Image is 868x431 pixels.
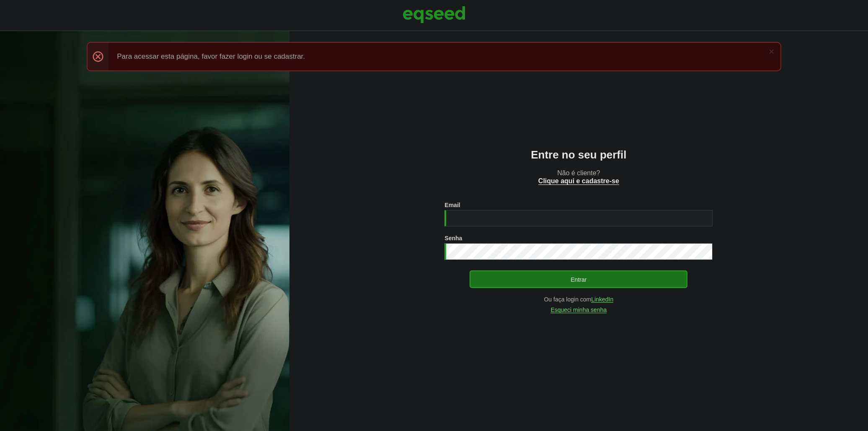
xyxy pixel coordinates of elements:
[538,178,619,185] a: Clique aqui e cadastre-se
[444,296,713,303] div: Ou faça login com
[769,47,774,56] a: ×
[444,202,460,208] label: Email
[470,270,687,288] button: Entrar
[550,307,607,313] a: Esqueci minha senha
[306,149,851,161] h2: Entre no seu perfil
[403,4,465,25] img: EqSeed Logo
[87,42,781,71] div: Para acessar esta página, favor fazer login ou se cadastrar.
[591,296,613,303] a: LinkedIn
[444,235,462,241] label: Senha
[306,169,851,185] p: Não é cliente?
